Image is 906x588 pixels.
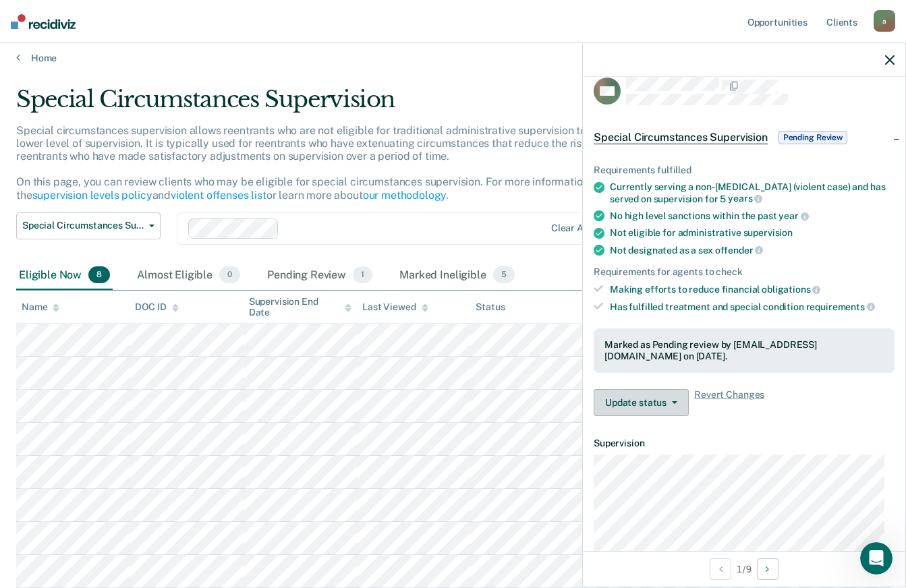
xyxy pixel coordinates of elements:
button: Update status [594,389,689,416]
div: a [874,10,895,32]
div: 1 / 9 [583,551,905,587]
span: offender [715,245,764,256]
div: Special Circumstances Supervision [16,86,696,124]
div: Not eligible for administrative [610,227,895,239]
span: Revert Changes [694,389,764,416]
span: Pending Review [778,131,847,144]
div: Marked as Pending review by [EMAIL_ADDRESS][DOMAIN_NAME] on [DATE]. [604,339,884,362]
span: 0 [219,266,240,284]
div: Has fulfilled treatment and special condition [610,301,895,313]
div: Status [476,301,505,313]
div: Making efforts to reduce financial [610,283,895,295]
span: 8 [88,266,110,284]
span: 1 [353,266,372,284]
dt: Supervision [594,438,895,449]
span: requirements [806,301,875,312]
div: No high level sanctions within the past [610,210,895,222]
button: Previous Opportunity [710,558,731,580]
div: Not designated as a sex [610,244,895,256]
span: obligations [762,284,820,295]
button: Next Opportunity [757,558,778,580]
div: Currently serving a non-[MEDICAL_DATA] (violent case) and has served on supervision for 5 [610,181,895,204]
div: Requirements for agents to check [594,266,895,278]
div: Clear agents [551,223,608,234]
div: DOC ID [135,301,178,313]
iframe: Intercom live chat [860,542,893,575]
span: supervision [743,227,793,238]
span: years [728,193,762,204]
a: our methodology [363,189,447,202]
a: Home [16,52,890,64]
img: Recidiviz [11,14,76,29]
span: year [778,210,808,221]
div: Special Circumstances SupervisionPending Review [583,116,905,159]
span: Special Circumstances Supervision [22,220,144,231]
div: Marked Ineligible [397,261,517,291]
div: Name [22,301,59,313]
div: Eligible Now [16,261,113,291]
a: supervision levels policy [32,189,152,202]
p: Special circumstances supervision allows reentrants who are not eligible for traditional administ... [16,124,679,202]
a: violent offenses list [171,189,266,202]
div: Pending Review [264,261,375,291]
div: Requirements fulfilled [594,165,895,176]
div: Last Viewed [362,301,428,313]
div: Supervision End Date [249,296,351,319]
span: Special Circumstances Supervision [594,131,768,144]
span: 5 [493,266,515,284]
div: Almost Eligible [134,261,243,291]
